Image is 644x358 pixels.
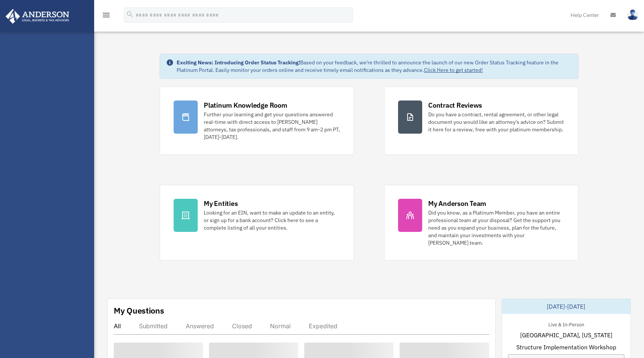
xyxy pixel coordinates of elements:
[542,320,590,328] div: Live & In-Person
[384,185,578,261] a: My Anderson Team Did you know, as a Platinum Member, you have an entire professional team at your...
[160,185,354,261] a: My Entities Looking for an EIN, want to make an update to an entity, or sign up for a bank accoun...
[502,299,631,314] div: [DATE]-[DATE]
[428,209,565,247] div: Did you know, as a Platinum Member, you have an entire professional team at your disposal? Get th...
[160,87,354,155] a: Platinum Knowledge Room Further your learning and get your questions answered real-time with dire...
[204,209,340,232] div: Looking for an EIN, want to make an update to an entity, or sign up for a bank account? Click her...
[428,111,565,133] div: Do you have a contract, rental agreement, or other legal document you would like an attorney's ad...
[102,11,111,20] i: menu
[516,343,616,352] span: Structure Implementation Workshop
[139,322,168,330] div: Submitted
[428,101,482,110] div: Contract Reviews
[204,199,238,208] div: My Entities
[126,10,134,18] i: search
[232,322,252,330] div: Closed
[177,59,572,74] div: Based on your feedback, we're thrilled to announce the launch of our new Order Status Tracking fe...
[424,67,483,73] a: Click Here to get started!
[177,59,300,66] strong: Exciting News: Introducing Order Status Tracking!
[270,322,291,330] div: Normal
[3,9,72,24] img: Anderson Advisors Platinum Portal
[204,111,340,141] div: Further your learning and get your questions answered real-time with direct access to [PERSON_NAM...
[309,322,337,330] div: Expedited
[627,9,638,20] img: User Pic
[186,322,214,330] div: Answered
[520,331,612,340] span: [GEOGRAPHIC_DATA], [US_STATE]
[204,101,287,110] div: Platinum Knowledge Room
[114,305,164,316] div: My Questions
[114,322,121,330] div: All
[102,13,111,20] a: menu
[384,87,578,155] a: Contract Reviews Do you have a contract, rental agreement, or other legal document you would like...
[428,199,486,208] div: My Anderson Team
